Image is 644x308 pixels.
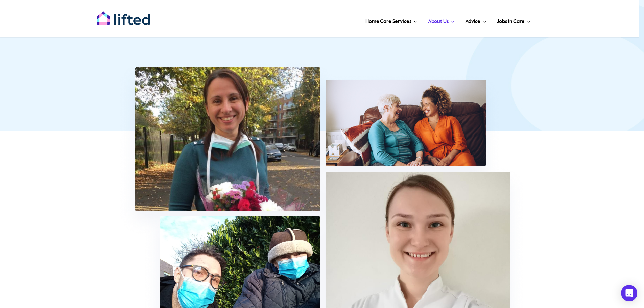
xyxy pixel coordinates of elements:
[495,10,532,30] a: Jobs in Care
[363,10,419,30] a: Home Care Services
[96,11,150,18] a: lifted-logo
[463,10,488,30] a: Advice
[428,16,449,27] span: About Us
[365,16,411,27] span: Home Care Services
[465,16,480,27] span: Advice
[172,10,532,30] nav: Main Menu
[497,16,524,27] span: Jobs in Care
[621,285,637,301] div: Open Intercom Messenger
[426,10,456,30] a: About Us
